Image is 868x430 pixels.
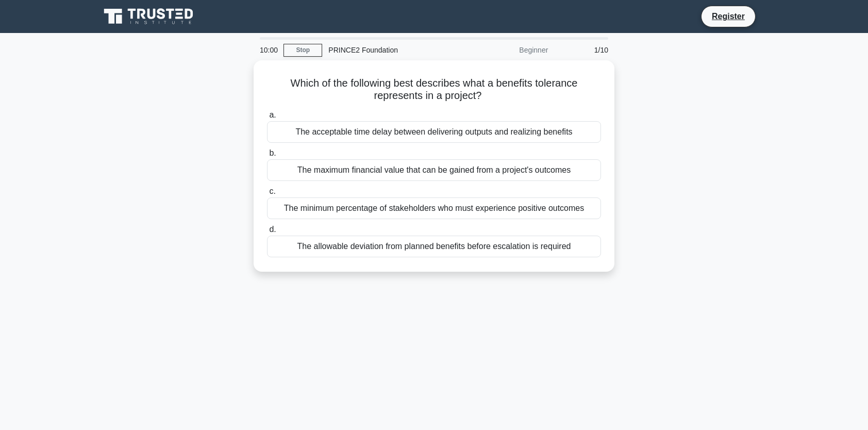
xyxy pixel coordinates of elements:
[269,187,275,195] span: c.
[269,110,276,119] span: a.
[283,44,322,57] a: Stop
[267,197,601,219] div: The minimum percentage of stakeholders who must experience positive outcomes
[267,121,601,143] div: The acceptable time delay between delivering outputs and realizing benefits
[269,148,276,157] span: b.
[266,77,602,103] h5: Which of the following best describes what a benefits tolerance represents in a project?
[267,236,601,257] div: The allowable deviation from planned benefits before escalation is required
[322,40,464,60] div: PRINCE2 Foundation
[254,40,283,60] div: 10:00
[267,159,601,181] div: The maximum financial value that can be gained from a project's outcomes
[554,40,614,60] div: 1/10
[464,40,554,60] div: Beginner
[706,10,751,23] a: Register
[269,225,276,234] span: d.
